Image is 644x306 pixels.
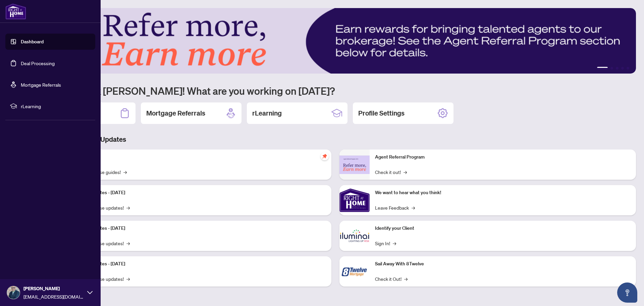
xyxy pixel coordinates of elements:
h2: Profile Settings [358,108,405,118]
button: 3 [616,67,619,70]
p: We want to hear what you think! [375,189,631,196]
span: → [393,239,396,247]
a: Dashboard [21,39,44,45]
img: Sail Away With 8Twelve [339,256,370,287]
h1: Welcome back [PERSON_NAME]! What are you working on [DATE]? [35,84,636,97]
img: Slide 0 [35,8,636,74]
span: [EMAIL_ADDRESS][DOMAIN_NAME] [23,293,84,300]
button: 5 [627,67,629,70]
img: Profile Icon [7,286,20,299]
p: Platform Updates - [DATE] [70,225,326,232]
p: Platform Updates - [DATE] [70,260,326,268]
button: 4 [621,67,624,70]
span: pushpin [321,152,329,160]
span: → [126,204,130,211]
a: Check it out!→ [375,168,407,176]
img: We want to hear what you think! [339,185,370,215]
span: → [404,275,408,282]
span: → [123,168,127,176]
img: logo [5,3,26,19]
img: Agent Referral Program [339,156,370,174]
button: 1 [597,67,608,70]
button: Open asap [617,282,637,303]
a: Leave Feedback→ [375,204,415,211]
h2: Mortgage Referrals [146,108,205,118]
span: → [126,275,130,282]
a: Mortgage Referrals [21,82,61,88]
p: Platform Updates - [DATE] [70,189,326,196]
span: → [412,204,415,211]
span: → [404,168,407,176]
button: 2 [610,67,613,70]
h3: Brokerage & Industry Updates [35,135,636,144]
a: Check it Out!→ [375,275,408,282]
span: [PERSON_NAME] [23,285,84,292]
h2: rLearning [252,108,282,118]
img: Identify your Client [339,221,370,251]
p: Identify your Client [375,225,631,232]
a: Sign In!→ [375,239,396,247]
p: Agent Referral Program [375,154,631,161]
a: Deal Processing [21,60,55,66]
span: rLearning [21,102,91,110]
p: Self-Help [70,154,326,161]
span: → [126,239,130,247]
p: Sail Away With 8Twelve [375,260,631,268]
